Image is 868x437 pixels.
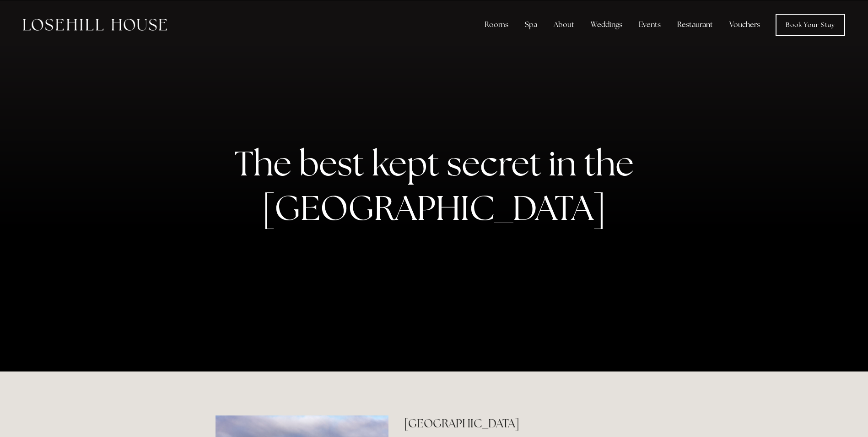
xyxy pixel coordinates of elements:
a: Vouchers [722,16,767,34]
h2: [GEOGRAPHIC_DATA] [404,415,652,432]
img: Losehill House [23,19,167,31]
strong: The best kept secret in the [GEOGRAPHIC_DATA] [234,141,641,230]
div: Restaurant [670,16,720,34]
div: About [546,16,582,34]
div: Spa [518,16,545,34]
a: Book Your Stay [776,14,845,36]
div: Rooms [477,16,516,34]
div: Events [631,16,668,34]
div: Weddings [583,16,630,34]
